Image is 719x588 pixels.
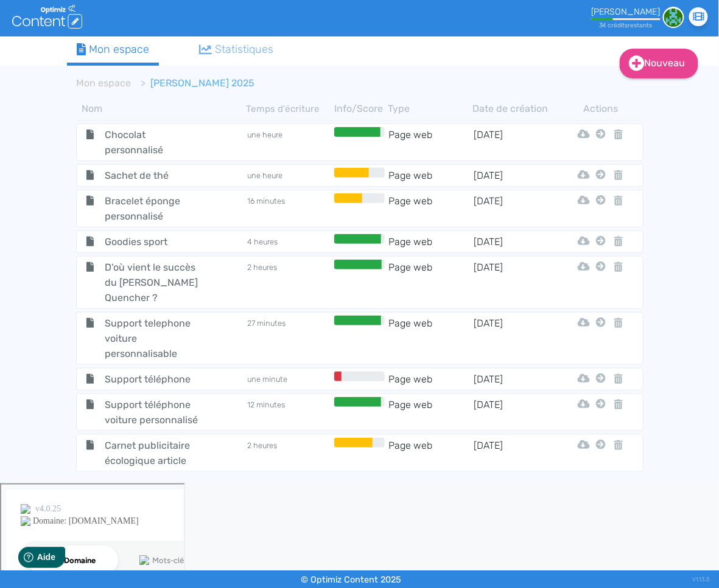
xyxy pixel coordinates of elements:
[247,397,332,427] td: 12 minutes
[152,72,186,80] div: Mots-clés
[199,41,273,58] div: Statistiques
[473,234,558,249] td: [DATE]
[591,7,661,17] div: [PERSON_NAME]
[77,41,150,58] div: Mon espace
[473,438,558,468] td: [DATE]
[96,260,208,305] span: D'où vient le succès du [PERSON_NAME] Quencher ?
[246,102,331,116] th: Temps d'écriture
[63,72,94,80] div: Domaine
[49,71,59,80] img: tab_domain_overview_orange.svg
[663,7,684,28] img: 1e30b6080cd60945577255910d948632
[132,76,255,91] li: [PERSON_NAME] 2025
[599,21,653,29] small: 34 crédit restant
[96,438,208,468] span: Carnet publicitaire écologique article
[34,19,60,29] div: v 4.0.25
[77,77,132,89] a: Mon espace
[388,127,473,157] td: Page web
[388,397,473,427] td: Page web
[473,397,558,427] td: [DATE]
[96,168,208,183] span: Sachet de thé
[301,575,401,585] small: © Optimiz Content 2025
[189,36,283,63] a: Statistiques
[388,260,473,305] td: Page web
[473,260,558,305] td: [DATE]
[473,193,558,224] td: [DATE]
[620,49,698,78] a: Nouveau
[594,102,607,116] th: Actions
[96,397,208,427] span: Support téléphone voiture personnalisé
[247,438,332,468] td: 2 heures
[473,127,558,157] td: [DATE]
[247,234,332,249] td: 4 heures
[138,71,148,80] img: tab_keywords_by_traffic_grey.svg
[96,372,208,387] span: Support téléphone
[388,438,473,468] td: Page web
[96,316,208,361] span: Support telephone voiture personnalisable
[331,102,388,116] th: Info/Score
[388,102,473,116] th: Type
[247,193,332,224] td: 16 minutes
[650,21,653,29] span: s
[247,260,332,305] td: 2 heures
[96,234,208,249] span: Goodies sport
[32,32,138,41] div: Domaine: [DOMAIN_NAME]
[388,372,473,387] td: Page web
[247,168,332,183] td: une heure
[96,127,208,157] span: Chocolat personnalisé
[473,102,558,116] th: Date de création
[388,316,473,361] td: Page web
[67,69,564,98] nav: breadcrumb
[19,19,29,29] img: logo_orange.svg
[247,316,332,361] td: 27 minutes
[388,168,473,183] td: Page web
[473,372,558,387] td: [DATE]
[62,10,80,19] span: Aide
[693,570,710,588] div: V1.13.5
[473,316,558,361] td: [DATE]
[473,168,558,183] td: [DATE]
[19,32,29,41] img: website_grey.svg
[625,21,628,29] span: s
[96,193,208,224] span: Bracelet éponge personnalisé
[76,102,247,116] th: Nom
[67,36,160,66] a: Mon espace
[247,127,332,157] td: une heure
[388,193,473,224] td: Page web
[388,234,473,249] td: Page web
[247,372,332,387] td: une minute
